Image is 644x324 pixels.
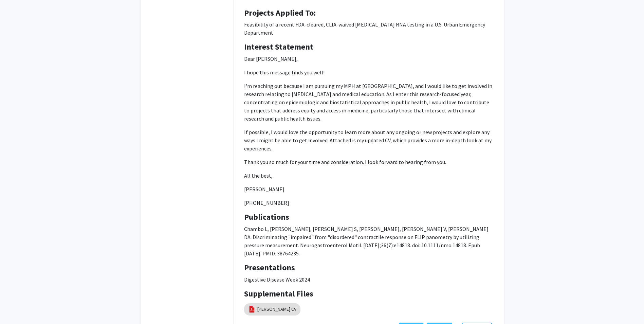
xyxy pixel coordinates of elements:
[248,306,256,313] img: pdf_icon.png
[244,128,494,152] p: If possible, I would love the opportunity to learn more about any ongoing or new projects and exp...
[244,172,494,180] p: All the best,
[244,41,313,52] b: Interest Statement
[257,306,296,313] a: [PERSON_NAME] CV
[244,199,494,207] p: [PHONE_NUMBER]
[244,55,494,63] p: Dear [PERSON_NAME],
[244,82,494,123] p: I'm reaching out because I am pursuing my MPH at [GEOGRAPHIC_DATA], and I would like to get invol...
[244,212,289,222] b: Publications
[244,20,494,37] p: Feasibility of a recent FDA-cleared, CLIA-waived [MEDICAL_DATA] RNA testing in a U.S. Urban Emerg...
[244,185,494,193] p: [PERSON_NAME]
[244,7,316,18] b: Projects Applied To:
[244,262,295,273] b: Presentations
[244,289,494,299] h4: Supplemental Files
[244,225,494,257] p: Chambo L, [PERSON_NAME], [PERSON_NAME] S, [PERSON_NAME], [PERSON_NAME] V, [PERSON_NAME] DA. Discr...
[5,293,29,319] iframe: Chat
[244,158,494,166] p: Thank you so much for your time and consideration. I look forward to hearing from you.
[244,275,494,284] p: Digestive Disease Week 2024
[244,68,494,76] p: I hope this message finds you well!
